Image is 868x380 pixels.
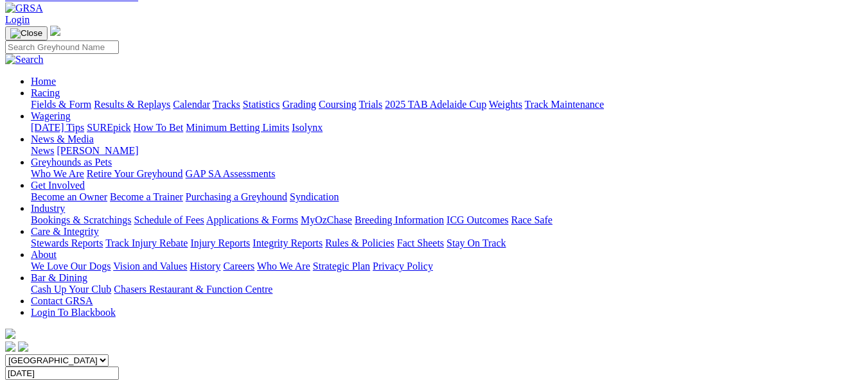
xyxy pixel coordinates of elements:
a: Tracks [213,99,240,110]
a: Chasers Restaurant & Function Centre [114,284,272,295]
a: Stewards Reports [31,237,103,248]
img: facebook.svg [5,341,15,352]
a: Applications & Forms [206,214,298,225]
a: Race Safe [511,214,552,225]
a: Isolynx [292,122,323,133]
a: Calendar [173,99,210,110]
a: Results & Replays [94,99,170,110]
a: [PERSON_NAME] [57,145,138,156]
a: Syndication [290,191,339,202]
img: GRSA [5,3,43,14]
a: MyOzChase [301,214,352,225]
a: Minimum Betting Limits [186,122,289,133]
div: Bar & Dining [31,284,863,295]
a: Who We Are [257,261,310,272]
div: News & Media [31,145,863,157]
img: logo-grsa-white.png [50,26,60,36]
a: Bar & Dining [31,272,87,283]
a: Cash Up Your Club [31,284,111,295]
a: Become an Owner [31,191,107,202]
a: Greyhounds as Pets [31,157,112,168]
a: [DATE] Tips [31,122,84,133]
a: Wagering [31,110,71,121]
img: Close [10,28,42,39]
div: Get Involved [31,191,863,203]
a: Racing [31,87,60,98]
img: twitter.svg [18,341,28,352]
a: Home [31,76,56,87]
a: Breeding Information [355,214,444,225]
a: 2025 TAB Adelaide Cup [385,99,486,110]
a: Fact Sheets [397,237,444,248]
button: Toggle navigation [5,26,48,40]
a: Trials [359,99,382,110]
a: Strategic Plan [313,261,370,272]
a: Purchasing a Greyhound [186,191,287,202]
div: Wagering [31,122,863,134]
a: SUREpick [87,122,130,133]
input: Select date [5,367,119,380]
a: Careers [223,261,254,272]
img: logo-grsa-white.png [5,329,15,339]
a: Login To Blackbook [31,307,116,318]
a: Bookings & Scratchings [31,214,131,225]
div: Racing [31,99,863,110]
a: Login [5,14,30,25]
a: Care & Integrity [31,226,99,237]
a: GAP SA Assessments [186,168,276,179]
a: Coursing [319,99,357,110]
a: Industry [31,203,65,214]
a: Fields & Form [31,99,91,110]
div: About [31,261,863,272]
a: Weights [489,99,522,110]
a: Become a Trainer [110,191,183,202]
a: Get Involved [31,180,85,191]
a: Retire Your Greyhound [87,168,183,179]
a: History [190,261,220,272]
div: Greyhounds as Pets [31,168,863,180]
a: Privacy Policy [373,261,433,272]
a: Rules & Policies [325,237,394,248]
a: Injury Reports [190,237,250,248]
img: Search [5,54,44,65]
a: We Love Our Dogs [31,261,111,272]
a: Grading [283,99,316,110]
div: Industry [31,214,863,226]
input: Search [5,40,119,54]
a: Track Injury Rebate [105,237,188,248]
a: Who We Are [31,168,84,179]
a: ICG Outcomes [447,214,508,225]
a: Integrity Reports [252,237,323,248]
a: Vision and Values [113,261,187,272]
a: Track Maintenance [525,99,604,110]
a: How To Bet [134,122,184,133]
a: Schedule of Fees [134,214,204,225]
a: Statistics [243,99,280,110]
a: Stay On Track [447,237,506,248]
a: News & Media [31,134,94,144]
a: About [31,249,57,260]
a: Contact GRSA [31,295,93,306]
div: Care & Integrity [31,237,863,249]
a: News [31,145,54,156]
